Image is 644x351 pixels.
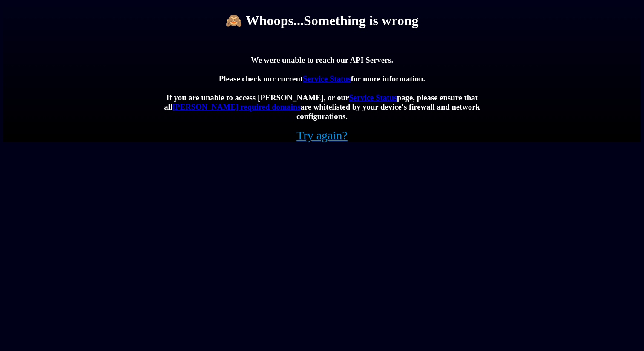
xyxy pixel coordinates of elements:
h3: We were unable to reach our API Servers. Please check our current for more information. [163,46,481,121]
a: Service Status [303,74,351,83]
div: If you are unable to access [PERSON_NAME], or our page, please ensure that all are whitelisted by... [163,93,481,121]
a: [PERSON_NAME] required domains [172,102,301,111]
h1: 🙈 Whoops...Something is wrong [225,12,418,29]
a: Try again? [296,129,348,142]
a: Service Status [349,93,397,102]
